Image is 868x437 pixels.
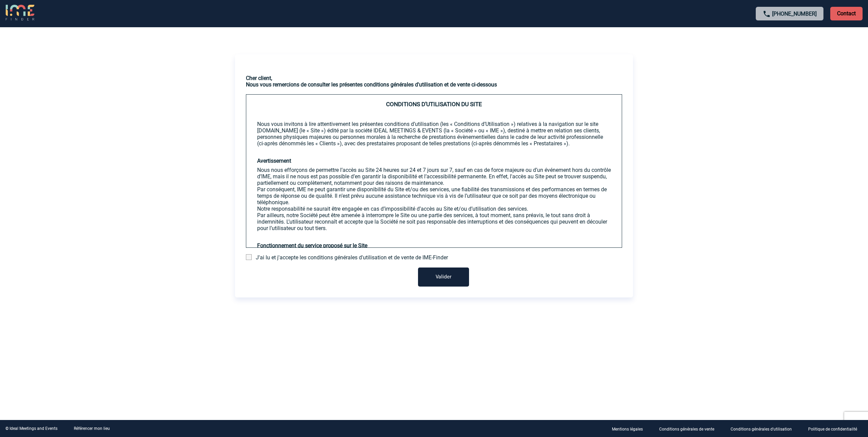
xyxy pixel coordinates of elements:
p: Nous vous invitons à lire attentivement les présentes conditions d’utilisation (les « Conditions ... [257,121,611,147]
span: CONDITIONS D’UTILISATION DU SITE [386,101,482,108]
p: Conditions générales d'utilisation [731,427,792,432]
a: Mentions légales [606,425,654,432]
p: Politique de confidentialité [808,427,857,432]
a: Référencer mon lieu [74,426,110,431]
p: Notre responsabilité ne saurait être engagée en cas d’impossibilité d’accès au Site et/ou d’utili... [257,206,611,212]
p: Contact [830,7,863,20]
a: Politique de confidentialité [803,425,868,432]
button: Valider [418,268,469,287]
strong: Avertissement [257,158,291,164]
h3: Cher client, Nous vous remercions de consulter les présentes conditions générales d'utilisation e... [246,75,622,88]
p: Mentions légales [612,427,643,432]
p: Nous nous efforçons de permettre l’accès au Site 24 heures sur 24 et 7 jours sur 7, sauf en cas d... [257,167,611,186]
span: J'ai lu et j'accepte les conditions générales d'utilisation et de vente de IME-Finder [256,254,448,261]
p: Par conséquent, IME ne peut garantir une disponibilité du Site et/ou des services, une fiabilité ... [257,186,611,206]
p: Par ailleurs, notre Société peut être amenée à interrompre le Site ou une partie des services, à ... [257,212,611,231]
img: call-24-px.png [763,10,771,18]
strong: Fonctionnement du service proposé sur le Site [257,242,367,249]
a: Conditions générales d'utilisation [725,425,803,432]
div: © Ideal Meetings and Events [5,426,57,431]
a: Conditions générales de vente [654,425,725,432]
p: Conditions générales de vente [659,427,714,432]
a: [PHONE_NUMBER] [772,11,817,17]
